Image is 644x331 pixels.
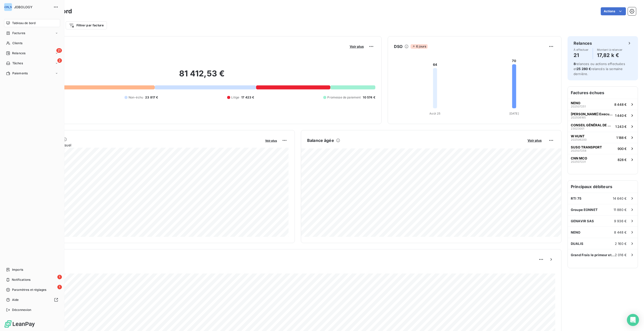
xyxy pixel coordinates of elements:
span: Voir plus [350,44,364,48]
h6: Relances [574,40,592,46]
span: RTI 75 [571,196,581,200]
span: À effectuer [574,48,589,51]
span: 202507231 [571,160,586,163]
h2: 81 412,53 € [28,69,375,84]
span: Grand Frais le primeur et le fromager [571,253,615,257]
span: relances ou actions effectuées et relancés la semaine dernière. [574,62,625,76]
span: JOBOLOGY [14,5,50,9]
span: 8 448 € [614,102,627,106]
button: CONSEIL GÉNÉRAL DE MAYOTTE230230011 243 € [568,121,638,132]
button: Actions [601,7,626,15]
span: 23023001 [571,127,584,130]
span: NENO [571,230,581,234]
span: 8 448 € [614,230,627,234]
span: Non-échu [129,95,143,100]
span: 2 160 € [615,242,627,246]
span: GENAVIR SAS [571,219,594,223]
span: 202507258 [571,149,586,152]
button: Voir plus [348,44,365,49]
span: 25 280 € [577,67,591,71]
span: 2 [57,58,62,63]
button: Voir plus [264,138,278,143]
span: CONSEIL GÉNÉRAL DE MAYOTTE [571,123,613,127]
tspan: [DATE] [509,112,519,115]
span: Imports [12,267,23,272]
button: Filtrer par facture [66,21,107,29]
span: 6 jours [411,44,428,49]
span: 202506165 [571,116,586,119]
button: Voir plus [526,138,543,143]
span: Voir plus [528,138,542,142]
span: Notifications [12,278,30,282]
span: Tableau de bord [12,21,35,25]
span: 9 936 € [614,219,627,223]
span: 14 640 € [613,196,627,200]
span: Tâches [12,61,23,66]
span: DUALIS [571,242,583,246]
span: Aide [12,298,19,302]
div: [PERSON_NAME] [4,3,12,11]
button: SUSO TRANSPORT202507258900 € [568,143,638,154]
span: 2 016 € [615,253,627,257]
span: Groupe EONNET [571,208,598,212]
div: Open Intercom Messenger [627,314,639,326]
h4: 21 [574,51,589,59]
span: 10 574 € [363,95,375,100]
span: 1 440 € [615,114,627,118]
span: Promesse de paiement [327,95,361,100]
span: 828 € [618,158,627,162]
span: Chiffre d'affaires mensuel [28,142,262,148]
button: NENO2025072518 448 € [568,99,638,110]
a: Aide [4,296,60,304]
span: NENO [571,101,580,105]
h6: DSO [394,43,403,49]
span: W HUNT [571,134,585,138]
span: Clients [12,41,22,45]
img: Logo LeanPay [4,320,35,328]
span: Relances [12,51,25,56]
button: [PERSON_NAME] Executive search2025061651 440 € [568,110,638,121]
span: 202507251 [571,105,586,108]
span: Déconnexion [12,308,31,312]
span: 8 [574,62,576,66]
span: Factures [12,31,25,35]
span: 11 880 € [614,208,627,212]
h6: Balance âgée [307,137,334,143]
span: 900 € [618,147,627,151]
span: 1 243 € [615,125,627,129]
span: Voir plus [265,139,277,142]
span: 21 [56,48,62,53]
span: Paiements [12,71,28,76]
h4: 17,82 k € [597,51,623,59]
span: [PERSON_NAME] Executive search [571,112,613,116]
span: 1 [57,275,62,279]
span: 1 [57,285,62,289]
button: CNN MCO202507231828 € [568,154,638,165]
span: 202506200 [571,138,587,141]
span: Litige [231,95,239,100]
span: Paramètres et réglages [12,288,46,292]
span: 17 423 € [241,95,254,100]
tspan: Août 25 [429,112,440,115]
span: 23 817 € [145,95,158,100]
h6: Factures échues [568,87,638,99]
span: Montant à relancer [597,48,623,51]
h6: Principaux débiteurs [568,181,638,193]
span: SUSO TRANSPORT [571,145,602,149]
button: W HUNT2025062001 188 € [568,132,638,143]
span: 1 188 € [616,136,627,140]
span: CNN MCO [571,156,587,160]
